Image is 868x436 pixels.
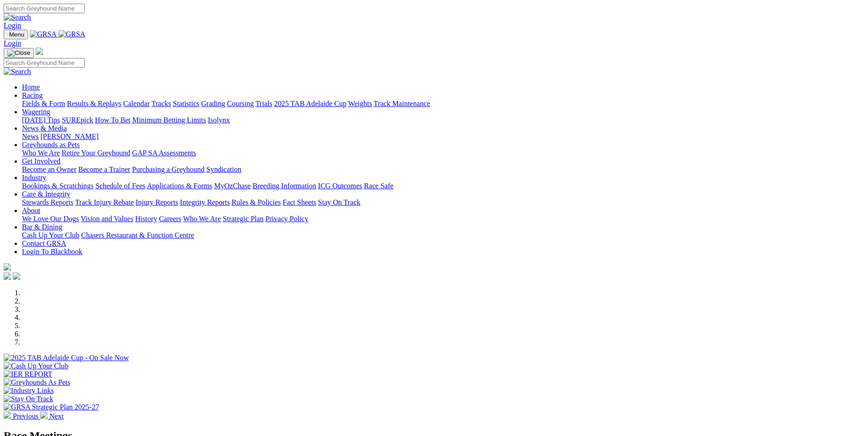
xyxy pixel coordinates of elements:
[151,100,171,107] a: Tracks
[75,198,134,206] a: Track Injury Rebate
[22,83,40,91] a: Home
[132,149,196,157] a: GAP SA Assessments
[62,116,93,124] a: SUREpick
[180,198,230,206] a: Integrity Reports
[30,30,57,38] img: GRSA
[183,215,221,223] a: Who We Are
[22,157,60,165] a: Get Involved
[22,124,67,132] a: News & Media
[22,100,65,107] a: Fields & Form
[318,182,362,190] a: ICG Outcomes
[22,248,82,255] a: Login To Blackbook
[208,116,230,124] a: Isolynx
[22,215,864,223] div: About
[81,215,133,223] a: Vision and Values
[4,48,34,58] button: Toggle navigation
[59,30,86,38] img: GRSA
[22,133,864,141] div: News & Media
[4,362,68,370] img: Cash Up Your Club
[9,31,24,38] span: Menu
[4,30,28,39] button: Toggle navigation
[40,412,64,420] a: Next
[78,165,130,173] a: Become a Trainer
[132,116,206,124] a: Minimum Betting Limits
[4,13,31,21] img: Search
[22,149,864,157] div: Greyhounds as Pets
[283,198,316,206] a: Fact Sheets
[227,100,254,107] a: Coursing
[348,100,372,107] a: Weights
[132,165,205,173] a: Purchasing a Greyhound
[4,272,11,280] img: facebook.svg
[49,412,64,420] span: Next
[4,370,52,378] img: IER REPORT
[22,190,70,198] a: Care & Integrity
[22,108,50,116] a: Wagering
[22,215,79,223] a: We Love Our Dogs
[265,215,308,223] a: Privacy Policy
[173,100,199,107] a: Statistics
[13,272,20,280] img: twitter.svg
[4,21,21,29] a: Login
[22,133,38,140] a: News
[4,39,21,47] a: Login
[22,207,40,214] a: About
[135,198,178,206] a: Injury Reports
[4,395,53,403] img: Stay On Track
[22,91,43,99] a: Racing
[274,100,346,107] a: 2025 TAB Adelaide Cup
[22,231,864,239] div: Bar & Dining
[22,239,66,247] a: Contact GRSA
[36,48,43,55] img: logo-grsa-white.png
[22,231,79,239] a: Cash Up Your Club
[253,182,316,190] a: Breeding Information
[22,116,864,124] div: Wagering
[4,263,11,271] img: logo-grsa-white.png
[4,378,70,387] img: Greyhounds As Pets
[22,174,46,181] a: Industry
[318,198,360,206] a: Stay On Track
[374,100,430,107] a: Track Maintenance
[95,182,145,190] a: Schedule of Fees
[7,49,30,57] img: Close
[22,149,60,157] a: Who We Are
[40,133,98,140] a: [PERSON_NAME]
[22,182,93,190] a: Bookings & Scratchings
[22,223,62,231] a: Bar & Dining
[147,182,212,190] a: Applications & Forms
[40,411,48,419] img: chevron-right-pager-white.svg
[81,231,194,239] a: Chasers Restaurant & Function Centre
[22,116,60,124] a: [DATE] Tips
[201,100,225,107] a: Grading
[4,354,129,362] img: 2025 TAB Adelaide Cup - On Sale Now
[4,68,31,76] img: Search
[22,198,73,206] a: Stewards Reports
[4,58,85,68] input: Search
[67,100,121,107] a: Results & Replays
[22,165,864,174] div: Get Involved
[4,403,99,411] img: GRSA Strategic Plan 2025-27
[95,116,131,124] a: How To Bet
[22,182,864,190] div: Industry
[364,182,393,190] a: Race Safe
[255,100,272,107] a: Trials
[232,198,281,206] a: Rules & Policies
[22,100,864,108] div: Racing
[22,198,864,207] div: Care & Integrity
[4,387,54,395] img: Industry Links
[159,215,181,223] a: Careers
[206,165,241,173] a: Syndication
[135,215,157,223] a: History
[22,165,76,173] a: Become an Owner
[13,412,38,420] span: Previous
[4,4,85,13] input: Search
[4,411,11,419] img: chevron-left-pager-white.svg
[214,182,251,190] a: MyOzChase
[123,100,150,107] a: Calendar
[223,215,264,223] a: Strategic Plan
[4,412,40,420] a: Previous
[62,149,130,157] a: Retire Your Greyhound
[22,141,80,149] a: Greyhounds as Pets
